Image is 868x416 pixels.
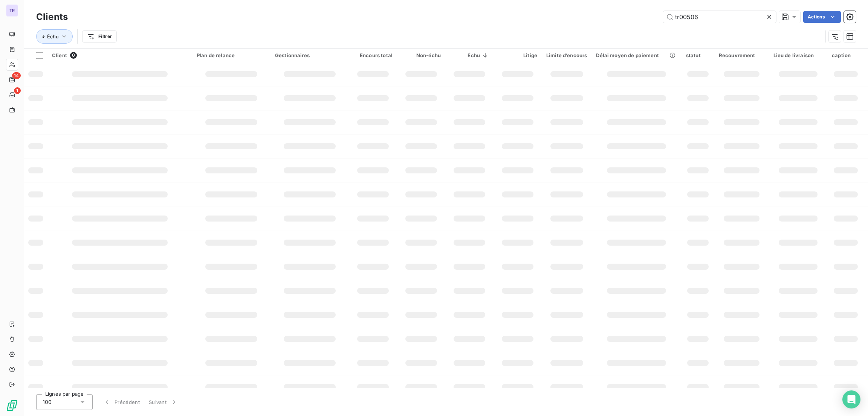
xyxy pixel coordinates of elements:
[773,52,823,58] div: Lieu de livraison
[719,52,764,58] div: Recouvrement
[70,52,77,59] span: 0
[197,52,266,58] div: Plan de relance
[546,52,587,58] div: Limite d’encours
[12,72,21,79] span: 14
[47,33,59,39] span: Échu
[686,52,710,58] div: statut
[43,398,52,406] span: 100
[14,87,21,94] span: 1
[6,5,18,17] div: TR
[842,390,860,408] div: Open Intercom Messenger
[663,11,776,23] input: Rechercher
[36,29,73,44] button: Échu
[596,52,677,58] div: Délai moyen de paiement
[99,394,144,410] button: Précédent
[803,11,841,23] button: Actions
[6,399,18,411] img: Logo LeanPay
[52,52,67,58] span: Client
[450,52,489,58] div: Échu
[353,52,393,58] div: Encours total
[498,52,537,58] div: Litige
[832,52,860,58] div: caption
[144,394,182,410] button: Suivant
[402,52,441,58] div: Non-échu
[82,30,117,43] button: Filtrer
[275,52,344,58] div: Gestionnaires
[36,10,68,24] h3: Clients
